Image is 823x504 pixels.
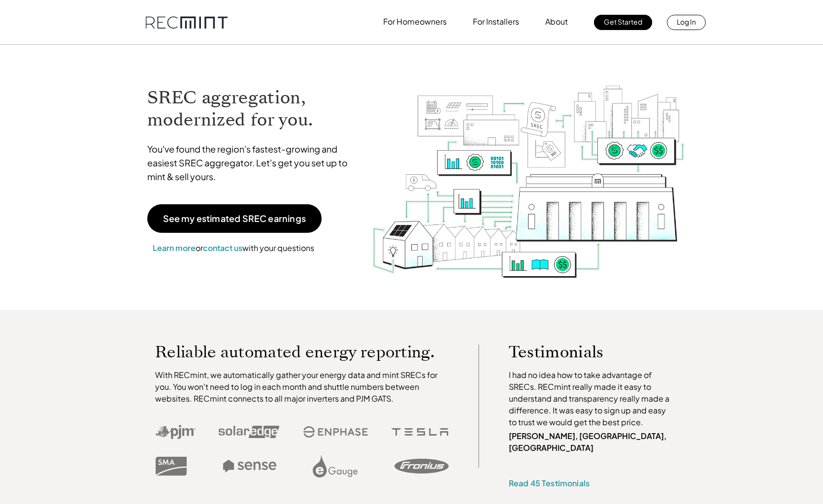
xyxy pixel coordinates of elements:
a: Read 45 Testimonials [509,478,590,488]
a: Log In [667,15,706,30]
p: You've found the region's fastest-growing and easiest SREC aggregator. Let's get you set up to mi... [147,142,357,184]
a: contact us [203,243,242,253]
p: Testimonials [509,345,656,359]
p: For Installers [473,15,519,29]
p: I had no idea how to take advantage of SRECs. RECmint really made it easy to understand and trans... [509,369,674,428]
a: Learn more [153,243,196,253]
p: Log In [677,15,696,29]
img: RECmint value cycle [371,60,686,281]
p: Reliable automated energy reporting. [155,345,449,359]
a: Get Started [594,15,652,30]
p: Get Started [604,15,642,29]
p: [PERSON_NAME], [GEOGRAPHIC_DATA], [GEOGRAPHIC_DATA] [509,430,674,454]
a: See my estimated SREC earnings [147,204,322,233]
p: With RECmint, we automatically gather your energy data and mint SRECs for you. You won't need to ... [155,369,449,405]
p: For Homeowners [383,15,447,29]
h1: SREC aggregation, modernized for you. [147,87,357,131]
p: About [545,15,568,29]
p: See my estimated SREC earnings [163,214,306,223]
p: or with your questions [147,242,320,254]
